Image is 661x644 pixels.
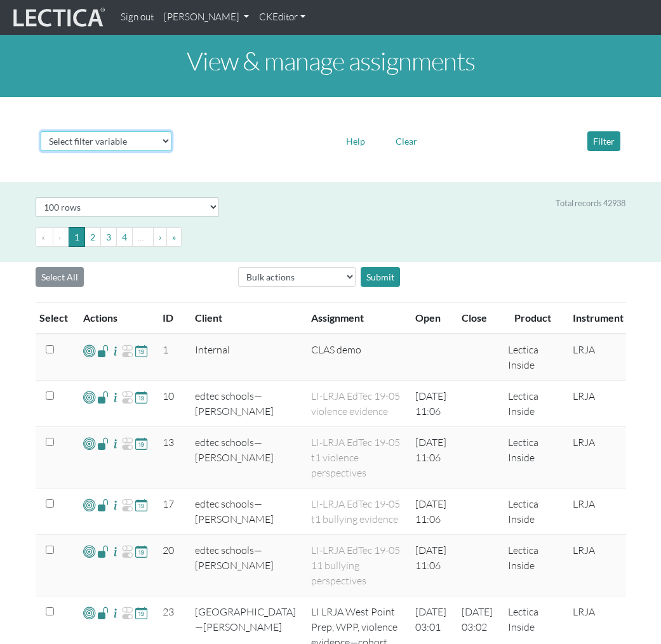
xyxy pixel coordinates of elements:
[36,267,84,287] button: Select All
[500,381,565,427] td: Lectica Inside
[408,427,454,489] td: [DATE] 11:06
[135,343,147,358] span: Update close date
[121,497,133,513] span: Re-open Assignment
[565,489,631,535] td: LRJA
[390,131,423,151] button: Clear
[109,390,121,405] span: Assignment Details
[500,303,565,334] th: Product
[135,497,147,512] span: Update close date
[587,131,620,151] button: Filter
[500,334,565,381] td: Lectica Inside
[36,227,626,247] ul: Pagination
[408,489,454,535] td: [DATE] 11:06
[187,489,304,535] td: edtec schools—[PERSON_NAME]
[159,5,254,30] a: [PERSON_NAME]
[304,303,408,334] th: Assignment
[97,497,109,512] span: Access List
[83,343,95,358] span: Add VCoLs
[121,605,133,621] span: Re-open Assignment
[155,303,187,334] th: ID
[187,427,304,489] td: edtec schools—[PERSON_NAME]
[304,489,408,535] td: LI-LRJA EdTec 19-05 t1 bullying evidence
[97,390,109,404] span: Access List
[304,427,408,489] td: LI-LRJA EdTec 19-05 t1 violence perspectives
[69,227,85,247] button: Go to page 1
[304,535,408,596] td: LI-LRJA EdTec 19-05 11 bullying perspectives
[187,535,304,596] td: edtec schools—[PERSON_NAME]
[254,5,310,30] a: CKEditor
[109,343,121,358] span: Assignment Details
[83,544,95,558] span: Add VCoLs
[84,227,101,247] button: Go to page 2
[155,381,187,427] td: 10
[116,227,133,247] button: Go to page 4
[155,334,187,381] td: 1
[565,535,631,596] td: LRJA
[187,334,304,381] td: Internal
[155,535,187,596] td: 20
[155,427,187,489] td: 13
[500,427,565,489] td: Lectica Inside
[121,390,133,405] span: Re-open Assignment
[556,197,625,209] div: Total records 42938
[121,343,133,358] span: Re-open Assignment
[116,5,159,30] a: Sign out
[454,303,500,334] th: Close
[97,605,109,620] span: Access List
[153,227,167,247] button: Go to next page
[109,436,121,451] span: Assignment Details
[340,134,371,146] a: Help
[340,131,371,151] button: Help
[121,436,133,451] span: Re-open Assignment
[97,436,109,450] span: Access List
[361,267,400,287] div: Submit
[500,489,565,535] td: Lectica Inside
[166,227,182,247] button: Go to last page
[97,343,109,358] span: Access List
[121,544,133,559] span: Re-open Assignment
[100,227,117,247] button: Go to page 3
[135,544,147,558] span: Update close date
[135,605,147,620] span: Update close date
[565,427,631,489] td: LRJA
[83,436,95,450] span: Add VCoLs
[36,303,76,334] th: Select
[565,381,631,427] td: LRJA
[304,334,408,381] td: CLAS demo
[109,605,121,621] span: Assignment Details
[565,334,631,381] td: LRJA
[83,605,95,620] span: Add VCoLs
[408,535,454,596] td: [DATE] 11:06
[408,381,454,427] td: [DATE] 11:06
[155,489,187,535] td: 17
[187,303,304,334] th: Client
[500,535,565,596] td: Lectica Inside
[83,497,95,512] span: Add VCoLs
[187,381,304,427] td: edtec schools—[PERSON_NAME]
[10,6,105,30] img: lecticalive
[76,303,155,334] th: Actions
[135,390,147,404] span: Update close date
[135,436,147,450] span: Update close date
[304,381,408,427] td: LI-LRJA EdTec 19-05 violence evidence
[83,390,95,404] span: Add VCoLs
[109,544,121,559] span: Assignment Details
[97,544,109,558] span: Access List
[109,497,121,513] span: Assignment Details
[565,303,631,334] th: Instrument
[408,303,454,334] th: Open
